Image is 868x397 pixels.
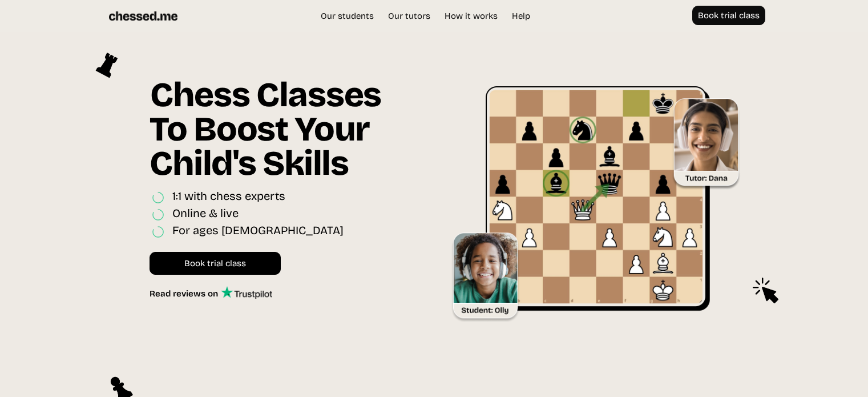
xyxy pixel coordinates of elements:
[150,286,272,299] a: Read reviews on
[382,10,436,22] a: Our tutors
[315,10,380,22] a: Our students
[150,78,417,189] h1: Chess Classes To Boost Your Child's Skills
[439,10,503,22] a: How it works
[150,252,281,275] a: Book trial class
[172,206,239,223] div: Online & live
[172,189,285,206] div: 1:1 with chess experts
[506,10,536,22] a: Help
[692,6,765,25] a: Book trial class
[150,288,221,299] div: Read reviews on
[172,223,344,240] div: For ages [DEMOGRAPHIC_DATA]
